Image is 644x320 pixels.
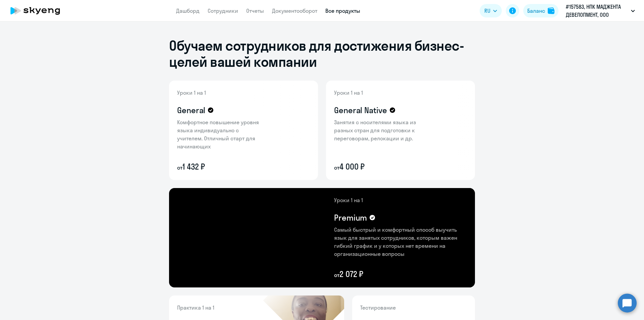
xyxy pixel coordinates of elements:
[208,7,238,14] a: Сотрудники
[480,4,502,17] button: RU
[169,81,270,180] img: general-content-bg.png
[334,89,421,97] p: Уроки 1 на 1
[326,81,432,180] img: general-native-content-bg.png
[334,196,467,204] p: Уроки 1 на 1
[177,89,264,97] p: Уроки 1 на 1
[246,7,264,14] a: Отчеты
[566,3,628,19] p: #157583, НПК МАДЖЕНТА ДЕВЕЛОПМЕНТ, ООО
[334,269,467,279] p: 2 072 ₽
[241,188,475,287] img: premium-content-bg.png
[334,164,339,171] small: от
[177,161,264,172] p: 1 432 ₽
[527,7,545,15] div: Баланс
[272,7,317,14] a: Документооборот
[548,7,554,14] img: balance
[334,212,367,223] h4: Premium
[177,118,264,150] p: Комфортное повышение уровня языка индивидуально с учителем. Отличный старт для начинающих
[177,105,205,116] h4: General
[177,304,271,312] p: Практика 1 на 1
[325,7,360,14] a: Все продукты
[334,105,387,116] h4: General Native
[334,272,339,278] small: от
[334,161,421,172] p: 4 000 ₽
[177,164,182,171] small: от
[562,3,638,19] button: #157583, НПК МАДЖЕНТА ДЕВЕЛОПМЕНТ, ООО
[169,38,475,70] h1: Обучаем сотрудников для достижения бизнес-целей вашей компании
[334,226,467,258] p: Самый быстрый и комфортный способ выучить язык для занятых сотрудников, которым важен гибкий граф...
[334,118,421,142] p: Занятия с носителями языка из разных стран для подготовки к переговорам, релокации и др.
[523,4,558,17] button: Балансbalance
[176,7,200,14] a: Дашборд
[360,304,467,312] p: Тестирование
[484,7,490,15] span: RU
